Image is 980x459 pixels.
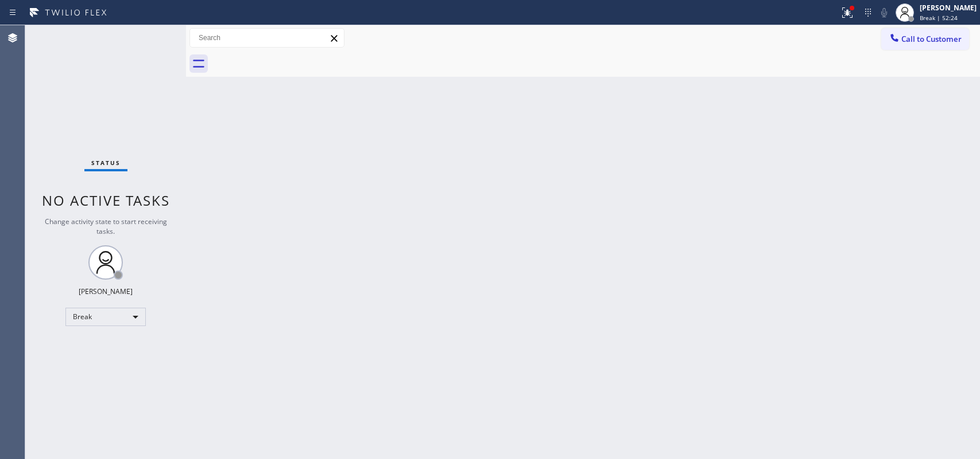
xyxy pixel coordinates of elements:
[881,28,969,50] button: Call to Customer
[920,3,977,13] div: [PERSON_NAME]
[65,308,146,326] div: Break
[91,159,121,167] span: Status
[190,29,344,47] input: Search
[79,287,133,296] div: [PERSON_NAME]
[920,14,958,22] span: Break | 52:24
[901,34,962,44] span: Call to Customer
[876,5,892,21] button: Mute
[45,217,167,236] span: Change activity state to start receiving tasks.
[42,191,170,210] span: No active tasks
